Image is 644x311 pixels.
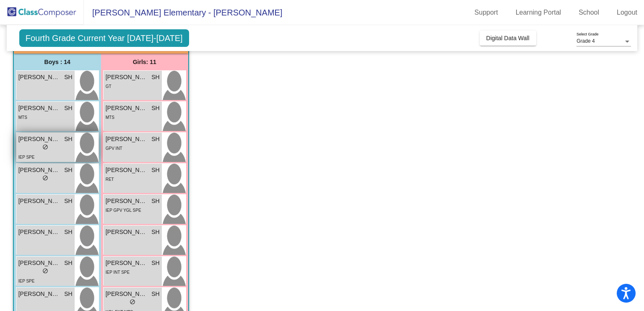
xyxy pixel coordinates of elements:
div: Boys : 14 [14,54,101,70]
span: SH [64,166,72,175]
span: MTS [18,115,27,120]
span: SH [151,73,159,82]
span: [PERSON_NAME] [106,104,148,113]
span: [PERSON_NAME] [106,166,148,175]
span: Fourth Grade Current Year [DATE]-[DATE] [19,29,189,47]
span: [PERSON_NAME] [18,228,60,236]
span: [PERSON_NAME] [106,73,148,82]
span: [PERSON_NAME] [18,259,60,267]
span: [PERSON_NAME] Elementary - [PERSON_NAME] [84,6,282,19]
span: SH [151,259,159,267]
span: IEP GPV YGL SPE [106,208,141,213]
span: IEP INT SPE [106,270,130,275]
span: [PERSON_NAME] [18,73,60,82]
button: Digital Data Wall [480,31,536,46]
div: Girls: 11 [101,54,188,70]
span: [PERSON_NAME] [106,290,148,298]
span: [PERSON_NAME] [18,197,60,206]
span: [PERSON_NAME] [18,166,60,175]
span: [PERSON_NAME] [106,228,148,236]
span: GT [106,84,112,89]
span: [PERSON_NAME] [106,135,148,144]
span: Grade 4 [576,38,595,44]
span: MTS [106,115,114,120]
span: [PERSON_NAME] [18,290,60,298]
a: Learning Portal [509,6,568,19]
span: Digital Data Wall [486,35,530,41]
span: RET [106,177,114,182]
span: SH [64,259,72,267]
span: GPV INT [106,146,122,151]
span: IEP SPE [18,279,35,283]
span: SH [64,290,72,298]
span: SH [64,228,72,236]
a: School [572,6,606,19]
span: do_not_disturb_alt [42,144,48,150]
span: SH [151,290,159,298]
span: [PERSON_NAME] [18,135,60,144]
span: [PERSON_NAME] [106,259,148,267]
span: SH [151,135,159,144]
span: SH [64,104,72,113]
span: do_not_disturb_alt [42,175,48,181]
span: IEP SPE [18,155,35,159]
span: do_not_disturb_alt [42,268,48,274]
a: Support [468,6,505,19]
span: SH [64,73,72,82]
span: do_not_disturb_alt [130,299,135,305]
span: SH [151,104,159,113]
span: SH [151,166,159,175]
span: SH [64,135,72,144]
span: SH [151,197,159,206]
span: [PERSON_NAME] [106,197,148,206]
span: SH [64,197,72,206]
span: [PERSON_NAME] [18,104,60,113]
a: Logout [610,6,644,19]
span: SH [151,228,159,236]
